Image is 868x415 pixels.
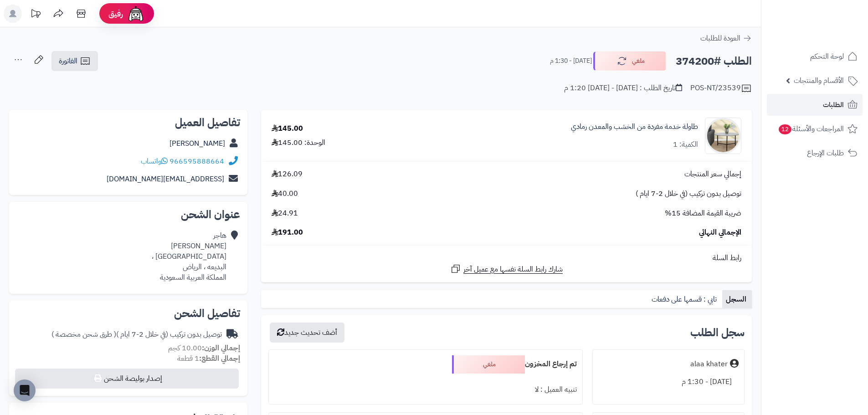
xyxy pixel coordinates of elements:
a: الفاتورة [51,51,98,71]
div: POS-NT/23539 [690,83,752,94]
span: العودة للطلبات [700,33,740,44]
button: أضف تحديث جديد [270,323,344,343]
div: هاجر [PERSON_NAME] [GEOGRAPHIC_DATA] ، البديعه ، الرياض المملكة العربية السعودية [152,231,226,282]
div: 145.00 [272,123,303,134]
div: الوحدة: 145.00 [272,138,325,148]
span: طلبات الإرجاع [807,147,844,159]
span: الطلبات [823,98,844,111]
div: ملغي [452,355,525,374]
small: [DATE] - 1:30 م [550,56,592,66]
small: 1 قطعة [177,353,240,364]
div: توصيل بدون تركيب (في خلال 2-7 ايام ) [51,329,222,340]
h2: تفاصيل العميل [16,117,240,128]
span: الفاتورة [59,56,77,67]
span: 126.09 [272,169,303,179]
div: رابط السلة [265,253,748,263]
span: 24.91 [272,208,298,219]
img: logo-2.png [806,10,859,30]
a: لوحة التحكم [767,46,863,67]
div: alaa khater [690,359,728,369]
a: طاولة خدمة مفردة من الخشب والمعدن رمادي [571,122,698,132]
div: الكمية: 1 [673,139,698,150]
span: المراجعات والأسئلة [778,123,844,135]
h2: الطلب #374200 [676,52,752,71]
button: إصدار بوليصة الشحن [15,369,239,389]
span: 40.00 [272,189,298,199]
div: Open Intercom Messenger [14,379,36,401]
img: ai-face.png [127,5,145,23]
span: 191.00 [272,227,303,238]
span: ضريبة القيمة المضافة 15% [665,208,741,219]
span: توصيل بدون تركيب (في خلال 2-7 ايام ) [636,189,741,199]
span: إجمالي سعر المنتجات [684,169,741,179]
h3: سجل الطلب [690,327,745,338]
a: تابي : قسمها على دفعات [648,290,722,308]
span: ( طرق شحن مخصصة ) [51,329,116,340]
a: 966595888664 [169,156,224,167]
a: الطلبات [767,94,863,116]
a: العودة للطلبات [700,33,752,44]
span: الأقسام والمنتجات [794,74,844,87]
h2: تفاصيل الشحن [16,308,240,319]
strong: إجمالي القطع: [199,353,240,364]
a: [EMAIL_ADDRESS][DOMAIN_NAME] [107,174,224,184]
small: 10.00 كجم [168,343,240,354]
a: تحديثات المنصة [24,5,47,25]
a: [PERSON_NAME] [169,138,225,149]
span: شارك رابط السلة نفسها مع عميل آخر [463,264,563,275]
div: تاريخ الطلب : [DATE] - [DATE] 1:20 م [564,83,682,93]
a: المراجعات والأسئلة12 [767,118,863,140]
div: [DATE] - 1:30 م [598,373,739,391]
a: طلبات الإرجاع [767,142,863,164]
div: تنبيه العميل : لا [274,381,576,399]
a: السجل [722,290,752,308]
strong: إجمالي الوزن: [202,343,240,354]
button: ملغي [593,51,666,71]
a: واتساب [141,156,168,167]
img: 1750157610-1-90x90.jpg [705,118,741,154]
span: لوحة التحكم [810,50,844,63]
b: تم إرجاع المخزون [525,359,577,369]
span: رفيق [108,8,123,19]
h2: عنوان الشحن [16,209,240,220]
span: 12 [778,124,792,135]
a: شارك رابط السلة نفسها مع عميل آخر [450,263,563,275]
span: الإجمالي النهائي [699,227,741,238]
